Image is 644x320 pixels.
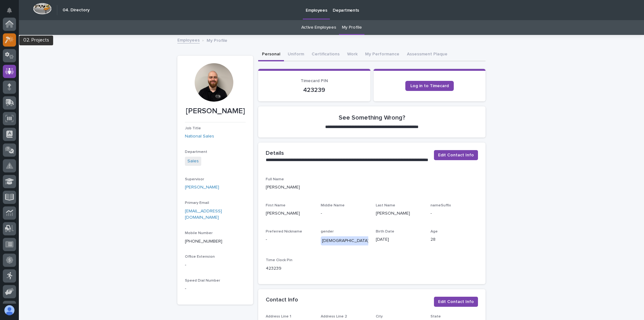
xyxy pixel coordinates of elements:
[321,210,368,217] p: -
[430,230,438,233] span: Age
[430,315,441,318] span: State
[185,209,222,220] a: [EMAIL_ADDRESS][DOMAIN_NAME]
[403,48,451,61] button: Assessment Plaque
[185,239,222,244] a: [PHONE_NUMBER]
[258,48,284,61] button: Personal
[321,236,370,245] div: [DEMOGRAPHIC_DATA]
[185,201,209,205] span: Primary Email
[185,150,207,154] span: Department
[321,315,347,318] span: Address Line 2
[430,210,478,217] p: -
[185,231,213,235] span: Mobile Number
[185,177,204,181] span: Supervisor
[376,210,423,217] p: [PERSON_NAME]
[405,81,454,91] a: Log in to Timecard
[339,114,405,121] h2: See Something Wrong?
[177,36,200,43] a: Employees
[284,48,308,61] button: Uniform
[207,36,227,43] p: My Profile
[3,4,16,17] button: Notifications
[266,177,284,181] span: Full Name
[185,107,246,116] p: [PERSON_NAME]
[266,150,284,157] h2: Details
[266,265,313,272] p: 423239
[33,3,52,14] img: Workspace Logo
[266,86,363,94] p: 423239
[376,236,423,243] p: [DATE]
[361,48,403,61] button: My Performance
[321,230,334,233] span: gender
[266,230,302,233] span: Preferred Nickname
[266,184,478,191] p: [PERSON_NAME]
[376,230,394,233] span: Birth Date
[185,262,246,268] p: -
[185,285,246,292] p: -
[8,8,16,18] div: Notifications
[185,279,220,283] span: Speed Dial Number
[343,48,361,61] button: Work
[266,236,313,243] p: -
[376,315,383,318] span: City
[434,150,478,160] button: Edit Contact Info
[266,315,291,318] span: Address Line 1
[185,126,201,130] span: Job Title
[185,133,214,140] a: National Sales
[185,255,215,259] span: Office Extension
[301,20,336,35] a: Active Employees
[376,204,395,207] span: Last Name
[430,204,451,207] span: nameSuffix
[308,48,343,61] button: Certifications
[438,299,474,305] span: Edit Contact Info
[266,258,292,262] span: Time Clock Pin
[410,84,449,88] span: Log in to Timecard
[430,236,478,243] p: 28
[438,152,474,158] span: Edit Contact Info
[434,297,478,307] button: Edit Contact Info
[63,8,90,13] h2: 04. Directory
[342,20,362,35] a: My Profile
[187,158,199,165] a: Sales
[266,204,286,207] span: First Name
[185,184,219,191] a: [PERSON_NAME]
[301,79,328,83] span: Timecard PIN
[266,210,313,217] p: [PERSON_NAME]
[321,204,345,207] span: Middle Name
[3,304,16,317] button: users-avatar
[266,297,298,304] h2: Contact Info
